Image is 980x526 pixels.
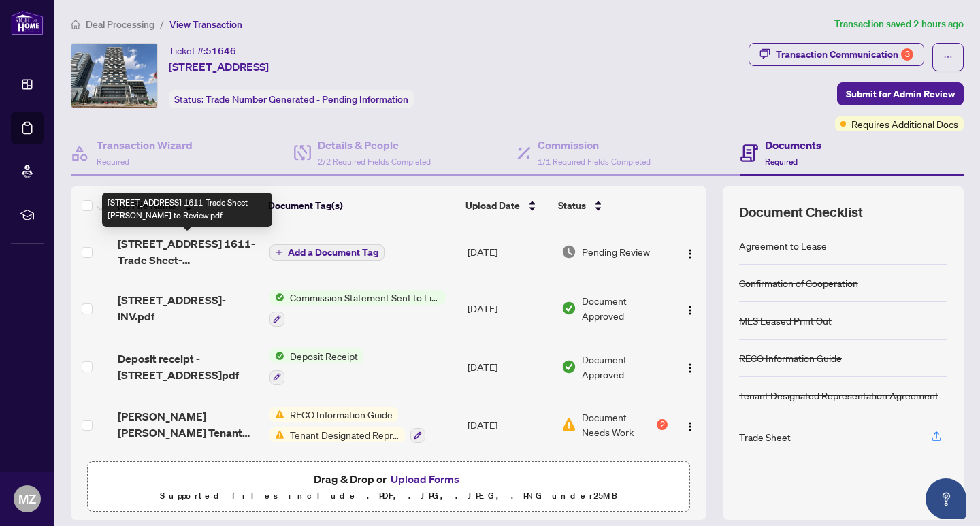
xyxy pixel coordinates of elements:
button: Submit for Admin Review [837,82,964,105]
img: Logo [685,421,696,432]
span: 51646 [206,45,236,57]
span: Document Approved [582,352,668,382]
span: Status [558,198,586,213]
button: Add a Document Tag [269,244,385,261]
button: Logo [679,414,701,435]
button: Status IconDeposit Receipt [269,348,363,385]
img: Status Icon [269,407,284,422]
h4: Details & People [318,137,431,153]
span: MZ [18,489,36,508]
h4: Documents [765,137,821,153]
img: logo [11,10,44,35]
div: MLS Leased Print Out [739,313,832,328]
img: Status Icon [269,290,284,305]
span: [PERSON_NAME] [PERSON_NAME] Tenant Rep.pdf [118,408,259,441]
img: Logo [685,363,696,374]
img: Document Status [561,244,576,259]
div: Confirmation of Cooperation [739,276,858,291]
th: (6) File Name [112,186,263,225]
span: Deposit Receipt [284,348,363,363]
span: [STREET_ADDRESS] [169,59,269,75]
span: Add a Document Tag [288,248,378,257]
img: Document Status [561,301,576,316]
td: [DATE] [462,454,556,512]
td: [DATE] [462,338,556,396]
button: Upload Forms [387,470,463,488]
span: Requires Additional Docs [851,116,958,131]
div: Status: [169,90,414,108]
div: RECO Information Guide [739,350,842,365]
span: Drag & Drop orUpload FormsSupported files include .PDF, .JPG, .JPEG, .PNG under25MB [88,462,689,512]
button: Logo [679,297,701,319]
p: Supported files include .PDF, .JPG, .JPEG, .PNG under 25 MB [96,488,681,504]
div: 3 [901,48,913,61]
th: Upload Date [460,186,553,225]
div: 2 [657,419,668,430]
span: Deal Processing [86,18,154,31]
span: [STREET_ADDRESS]-INV.pdf [118,292,259,325]
button: Transaction Communication3 [749,43,924,66]
span: Document Approved [582,293,668,323]
button: Status IconCommission Statement Sent to Listing Brokerage [269,290,446,327]
span: home [71,20,80,29]
span: [STREET_ADDRESS] 1611-Trade Sheet-[PERSON_NAME] to Review.pdf [118,235,259,268]
span: Required [765,157,798,167]
div: Tenant Designated Representation Agreement [739,388,938,403]
span: Upload Date [465,198,520,213]
img: Document Status [561,417,576,432]
span: Required [97,157,129,167]
button: Add a Document Tag [269,244,385,261]
span: Drag & Drop or [314,470,463,488]
span: Submit for Admin Review [846,83,955,105]
div: Ticket #: [169,43,236,59]
th: Status [553,186,669,225]
img: IMG-W12284729_1.jpg [71,44,157,108]
button: Logo [679,356,701,378]
button: Status IconRECO Information GuideStatus IconTenant Designated Representation Agreement [269,407,425,444]
article: Transaction saved 2 hours ago [834,16,964,32]
span: plus [276,249,282,256]
img: Status Icon [269,348,284,363]
button: Open asap [926,478,966,519]
span: 2/2 Required Fields Completed [318,157,431,167]
td: [DATE] [462,279,556,338]
img: Logo [685,248,696,259]
div: Agreement to Lease [739,238,827,253]
img: Document Status [561,359,576,374]
span: ellipsis [943,52,953,62]
span: 1/1 Required Fields Completed [538,157,651,167]
th: Document Tag(s) [263,186,460,225]
span: View Transaction [169,18,242,31]
span: Tenant Designated Representation Agreement [284,427,405,442]
img: Status Icon [269,427,284,442]
button: Logo [679,241,701,263]
div: Transaction Communication [776,44,913,65]
div: [STREET_ADDRESS] 1611-Trade Sheet-[PERSON_NAME] to Review.pdf [102,193,272,227]
span: Document Checklist [739,203,863,222]
span: Commission Statement Sent to Listing Brokerage [284,290,446,305]
span: RECO Information Guide [284,407,398,422]
span: Deposit receipt - [STREET_ADDRESS]pdf [118,350,259,383]
span: Pending Review [582,244,650,259]
li: / [160,16,164,32]
span: Trade Number Generated - Pending Information [206,93,408,105]
h4: Commission [538,137,651,153]
td: [DATE] [462,225,556,279]
img: Logo [685,305,696,316]
td: [DATE] [462,396,556,455]
h4: Transaction Wizard [97,137,193,153]
div: Trade Sheet [739,429,791,444]
span: Document Needs Work [582,410,654,440]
